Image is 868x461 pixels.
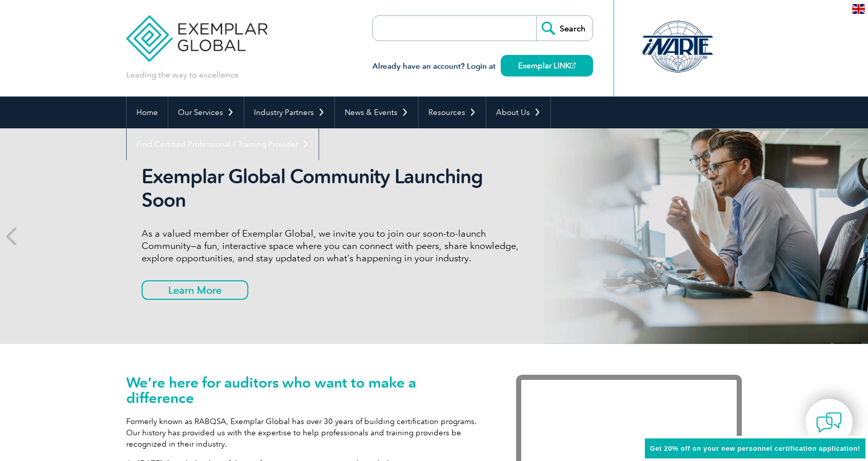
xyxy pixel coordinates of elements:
input: Search [536,16,593,41]
a: News & Events [335,97,418,128]
p: Leading the way to excellence [126,69,239,81]
a: Our Services [168,97,244,128]
a: Exemplar LINK [501,55,593,76]
a: Resources [419,97,486,128]
img: en [852,4,865,14]
img: contact-chat.png [816,410,842,435]
a: Learn More [142,280,248,300]
img: open_square.png [570,63,576,68]
h2: Exemplar Global Community Launching Soon [142,165,526,212]
a: Home [127,97,168,128]
span: Get 20% off on your new personnel certification application! [650,445,860,452]
a: Industry Partners [244,97,334,128]
a: Find Certified Professional / Training Provider [127,128,319,160]
a: About Us [486,97,550,128]
p: Formerly known as RABQSA, Exemplar Global has over 30 years of building certification programs. O... [126,416,485,450]
h1: We’re here for auditors who want to make a difference [126,375,485,406]
p: As a valued member of Exemplar Global, we invite you to join our soon-to-launch Community—a fun, ... [142,227,526,264]
h3: Already have an account? Login at [372,60,593,73]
